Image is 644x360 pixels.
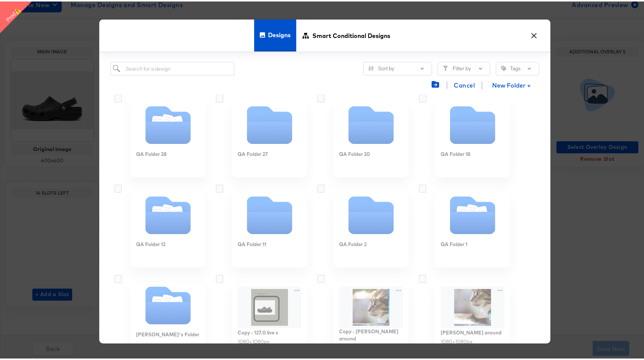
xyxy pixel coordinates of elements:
button: TagTags [496,61,539,74]
button: FilterFilter by [438,61,490,74]
svg: Filter [443,64,448,70]
button: × [527,26,541,39]
button: Cancel [451,76,478,91]
span: Smart Conditional Designs [312,17,390,50]
svg: Sliders [368,64,374,70]
svg: Tag [501,64,506,70]
svg: Move to folder [432,79,439,86]
span: Cancel [454,79,475,89]
input: Search for a design [111,61,234,74]
span: Designs [268,17,291,50]
button: SlidersSort by [363,61,432,74]
button: New Folder + [486,77,537,91]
